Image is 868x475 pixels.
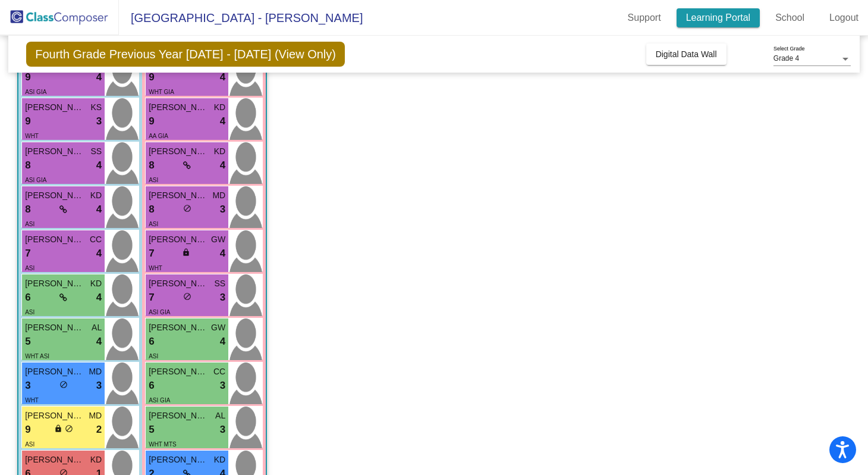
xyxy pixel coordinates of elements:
[149,177,158,183] span: ASI
[214,101,225,114] span: KD
[220,70,225,85] span: 4
[65,424,73,433] span: do_not_disturb_alt
[25,202,30,217] span: 8
[25,158,30,173] span: 8
[149,334,154,349] span: 6
[220,202,225,217] span: 3
[149,89,174,95] span: WHT GIA
[820,8,868,27] a: Logout
[25,114,30,129] span: 9
[149,158,154,173] span: 8
[149,277,208,290] span: [PERSON_NAME]
[149,202,154,217] span: 8
[220,290,225,305] span: 3
[25,410,84,422] span: [PERSON_NAME]
[149,189,208,202] span: [PERSON_NAME]
[149,290,154,305] span: 7
[96,422,102,437] span: 2
[25,145,84,158] span: [PERSON_NAME]
[96,202,102,217] span: 4
[91,101,102,114] span: KS
[149,114,154,129] span: 9
[25,441,34,448] span: ASI
[92,321,102,334] span: AL
[220,246,225,261] span: 4
[25,365,84,378] span: [PERSON_NAME]
[149,265,162,271] span: WHT
[25,290,30,305] span: 6
[149,441,176,448] span: WHT MTS
[677,8,760,27] a: Learning Portal
[119,8,363,27] span: [GEOGRAPHIC_DATA] - [PERSON_NAME]
[25,89,46,95] span: ASI GIA
[96,378,102,393] span: 3
[149,246,154,261] span: 7
[89,365,102,378] span: MD
[646,43,727,65] button: Digital Data Wall
[220,378,225,393] span: 3
[149,221,158,227] span: ASI
[149,145,208,158] span: [PERSON_NAME]
[90,233,102,246] span: CC
[96,246,102,261] span: 4
[149,454,208,466] span: [PERSON_NAME]
[25,101,84,114] span: [PERSON_NAME]
[90,189,102,202] span: KD
[25,378,30,393] span: 3
[25,70,30,85] span: 9
[656,49,717,59] span: Digital Data Wall
[149,378,154,393] span: 6
[25,265,34,271] span: ASI
[149,101,208,114] span: [PERSON_NAME]
[25,321,84,334] span: [PERSON_NAME]
[618,8,671,27] a: Support
[25,397,39,404] span: WHT
[149,309,170,315] span: ASI GIA
[96,114,102,129] span: 3
[766,8,814,27] a: School
[149,321,208,334] span: [PERSON_NAME]
[25,233,84,246] span: [PERSON_NAME]
[25,422,30,437] span: 9
[149,422,154,437] span: 5
[220,114,225,129] span: 4
[96,158,102,173] span: 4
[96,290,102,305] span: 4
[54,424,62,433] span: lock
[214,145,225,158] span: KD
[220,158,225,173] span: 4
[26,42,345,67] span: Fourth Grade Previous Year [DATE] - [DATE] (View Only)
[149,353,158,360] span: ASI
[220,334,225,349] span: 4
[213,365,225,378] span: CC
[149,70,154,85] span: 9
[25,353,49,360] span: WHT ASI
[25,454,84,466] span: [PERSON_NAME]
[96,70,102,85] span: 4
[214,454,225,466] span: KD
[215,277,226,290] span: SS
[25,189,84,202] span: [PERSON_NAME]
[25,177,46,183] span: ASI GIA
[183,292,191,301] span: do_not_disturb_alt
[90,277,102,290] span: KD
[211,233,225,246] span: GW
[25,334,30,349] span: 5
[90,454,102,466] span: KD
[89,410,102,422] span: MD
[25,221,34,227] span: ASI
[149,410,208,422] span: [PERSON_NAME]
[182,248,190,257] span: lock
[220,422,225,437] span: 3
[149,233,208,246] span: [PERSON_NAME]
[211,321,225,334] span: GW
[215,410,225,422] span: AL
[96,334,102,349] span: 4
[25,277,84,290] span: [PERSON_NAME]
[91,145,102,158] span: SS
[149,133,168,139] span: AA GIA
[149,397,170,404] span: ASI GIA
[25,246,30,261] span: 7
[149,365,208,378] span: [PERSON_NAME]
[25,309,34,315] span: ASI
